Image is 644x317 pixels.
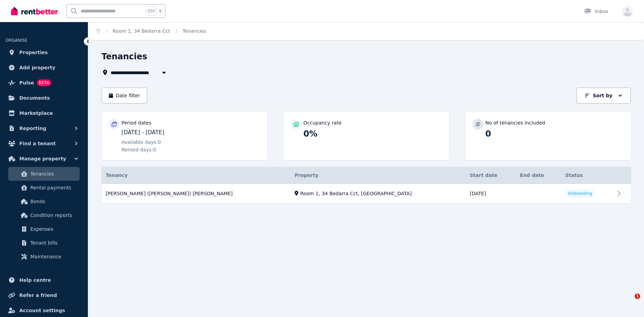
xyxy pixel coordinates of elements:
[19,139,56,148] span: Find a tenant
[6,152,82,166] button: Manage property
[593,92,612,99] p: Sort by
[584,8,608,15] div: Inbox
[11,6,58,16] img: RentBetter
[485,119,545,126] p: No of tenancies included
[122,128,260,137] p: [DATE] - [DATE]
[290,167,466,184] th: Property
[8,167,80,181] a: Tenancies
[304,128,442,139] p: 0%
[8,181,80,195] a: Rental payments
[485,128,624,139] p: 0
[8,208,80,222] a: Condition reports
[561,167,614,184] th: Status
[304,119,342,126] p: Occupancy rate
[102,88,147,103] button: Date filter
[19,63,55,72] span: Add property
[8,195,80,208] a: Bonds
[102,184,631,204] a: View details for Te-Hung (Andy) Hsu
[635,294,640,299] span: 1
[8,236,80,250] a: Tenant bills
[113,28,170,34] a: Room 1, 34 Bedarra Cct
[19,276,51,284] span: Help centre
[6,76,82,90] a: PulseBETA
[6,121,82,135] button: Reporting
[466,167,516,184] th: Start date
[19,291,57,299] span: Refer a friend
[30,170,77,178] span: Tenancies
[30,211,77,219] span: Condition reports
[30,239,77,247] span: Tenant bills
[19,124,46,132] span: Reporting
[37,79,51,86] span: BETA
[516,167,561,184] th: End date
[6,61,82,75] a: Add property
[30,184,77,192] span: Rental payments
[6,273,82,287] a: Help centre
[88,22,214,40] nav: Breadcrumb
[30,197,77,206] span: Bonds
[122,139,161,146] span: Available days: 0
[6,46,82,59] a: Properties
[146,7,156,16] span: Ctrl
[122,119,152,126] p: Period dates
[19,79,34,87] span: Pulse
[621,294,637,310] iframe: Intercom live chat
[19,94,50,102] span: Documents
[159,8,162,14] span: k
[30,252,77,261] span: Maintenance
[122,146,156,153] span: Rented days: 0
[19,48,48,57] span: Properties
[30,225,77,233] span: Expenses
[8,222,80,236] a: Expenses
[19,155,66,163] span: Manage property
[6,288,82,302] a: Refer a friend
[6,91,82,105] a: Documents
[183,28,206,34] span: Tenancies
[19,109,53,117] span: Marketplace
[8,250,80,264] a: Maintenance
[576,88,631,103] button: Sort by
[19,306,65,315] span: Account settings
[6,137,82,150] button: Find a tenant
[106,172,128,179] span: Tenancy
[102,51,147,62] h1: Tenancies
[6,38,27,43] span: ORGANISE
[6,106,82,120] a: Marketplace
